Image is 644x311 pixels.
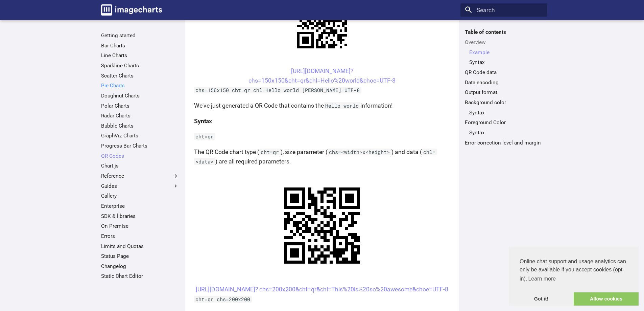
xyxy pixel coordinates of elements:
label: Guides [101,183,179,190]
a: Bar Charts [101,42,179,49]
a: QR Code data [465,69,543,76]
a: Scatter Charts [101,72,179,79]
a: QR Codes [101,153,179,159]
a: Error correction level and margin [465,139,543,146]
h4: Syntax [194,116,450,126]
p: We've just generated a QR Code that contains the information! [194,101,450,110]
a: dismiss cookie message [509,292,574,306]
a: Sparkline Charts [101,62,179,69]
a: Background color [465,99,543,106]
a: Data encoding [465,79,543,86]
a: Gallery [101,193,179,199]
a: learn more about cookies [527,274,557,284]
a: Polar Charts [101,103,179,109]
a: Enterprise [101,203,179,209]
div: cookieconsent [509,247,639,306]
a: allow cookies [574,292,639,306]
p: The QR Code chart type ( ), size parameter ( ) and data ( ) are all required parameters. [194,147,450,166]
code: cht=qr [259,149,281,155]
a: Example [469,49,543,56]
a: Static Chart Editor [101,273,179,280]
a: [URL][DOMAIN_NAME]? chs=200x200&cht=qr&chl=This%20is%20so%20awesome&choe=UTF-8 [196,286,448,293]
a: Overview [465,39,543,46]
a: Syntax [469,109,543,116]
a: Line Charts [101,52,179,59]
a: Chart.js [101,162,179,169]
nav: Background color [465,109,543,116]
a: Foreground Color [465,119,543,126]
a: Changelog [101,263,179,270]
input: Search [460,3,547,17]
span: Online chat support and usage analytics can only be available if you accept cookies (opt-in). [520,258,628,284]
code: Hello world [324,102,360,109]
a: Pie Charts [101,82,179,89]
a: Doughnut Charts [101,92,179,99]
a: Syntax [469,59,543,66]
label: Table of contents [460,29,547,36]
img: chart [269,172,375,279]
a: Output format [465,89,543,96]
code: cht=qr [194,133,215,140]
img: logo [101,4,162,16]
a: Status Page [101,253,179,260]
a: On Premise [101,223,179,229]
code: chs=150x150 cht=qr chl=Hello world [PERSON_NAME]=UTF-8 [194,87,361,93]
code: cht=qr chs=200x200 [194,296,252,303]
nav: Overview [465,49,543,66]
a: Image-Charts documentation [98,1,165,18]
a: Errors [101,233,179,240]
a: Bubble Charts [101,123,179,129]
nav: Table of contents [460,29,547,146]
a: SDK & libraries [101,213,179,220]
a: [URL][DOMAIN_NAME]?chs=150x150&cht=qr&chl=Hello%20world&choe=UTF-8 [248,68,396,84]
a: GraphViz Charts [101,132,179,139]
nav: Foreground Color [465,129,543,136]
a: Progress Bar Charts [101,142,179,149]
a: Syntax [469,129,543,136]
a: Limits and Quotas [101,243,179,250]
a: Radar Charts [101,112,179,119]
code: chs=<width>x<height> [328,149,391,155]
a: Getting started [101,32,179,39]
label: Reference [101,173,179,179]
